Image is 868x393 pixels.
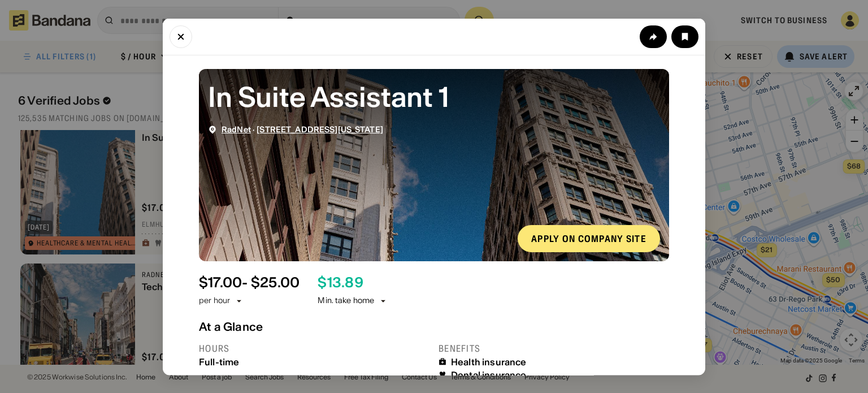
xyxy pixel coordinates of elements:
div: Full-time [199,356,429,367]
div: $ 17.00 - $25.00 [199,274,300,291]
div: Min. take home [318,295,388,306]
div: per hour [199,295,230,306]
div: Hours [199,342,429,354]
span: [STREET_ADDRESS][US_STATE] [257,124,383,134]
div: Dental insurance [451,369,527,380]
div: In Suite Assistant 1 [208,77,660,115]
div: Apply on company site [531,234,646,243]
div: Benefits [439,342,669,354]
div: $ 13.89 [318,274,363,291]
span: RadNet [222,124,251,134]
div: At a Glance [199,319,669,333]
button: Close [170,25,192,47]
div: · [222,124,383,134]
div: Health insurance [451,356,527,367]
